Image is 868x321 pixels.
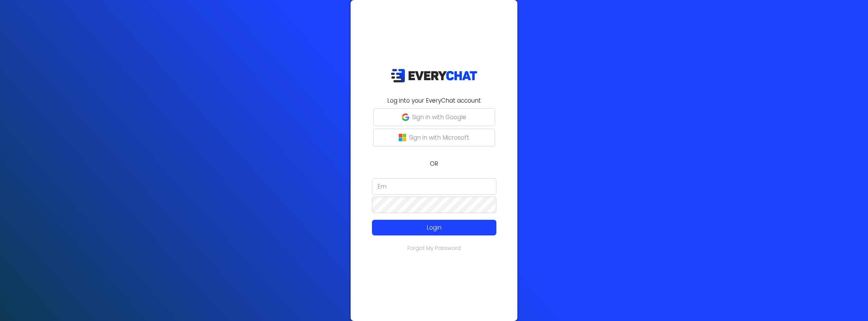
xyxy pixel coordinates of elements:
a: Forgot My Password [408,244,461,252]
p: Sign in with Microsoft [409,133,469,142]
h2: Log into your EveryChat account [355,96,513,105]
button: Sign in with Microsoft [373,129,495,146]
button: Login [372,220,496,235]
img: google-g.png [402,113,409,121]
input: Email [372,178,496,195]
p: Login [384,223,484,232]
img: microsoft-logo.png [399,134,406,141]
p: Sign in with Google [412,113,466,122]
img: EveryChat_logo_dark.png [391,69,477,83]
p: OR [355,159,513,168]
button: Sign in with Google [373,108,495,126]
